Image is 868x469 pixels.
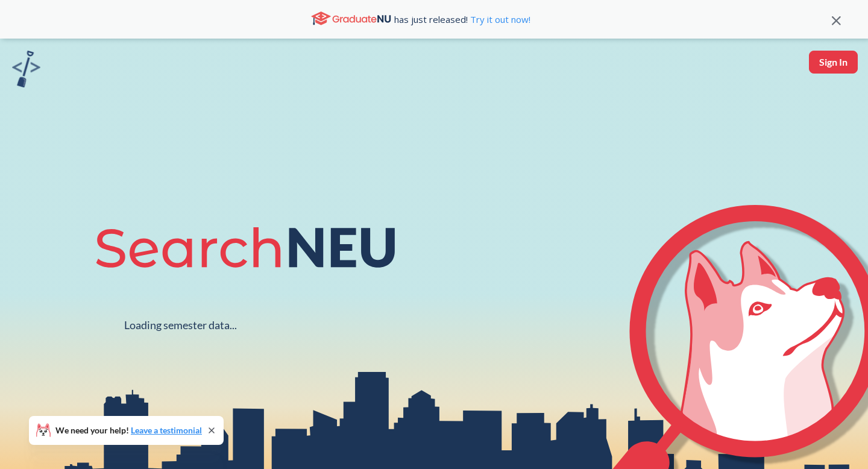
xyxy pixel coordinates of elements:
[131,425,202,435] a: Leave a testimonial
[12,51,40,91] a: sandbox logo
[55,426,202,435] span: We need your help!
[124,318,237,332] div: Loading semester data...
[468,13,530,25] a: Try it out now!
[394,13,530,26] span: has just released!
[809,51,858,74] button: Sign In
[12,51,40,87] img: sandbox logo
